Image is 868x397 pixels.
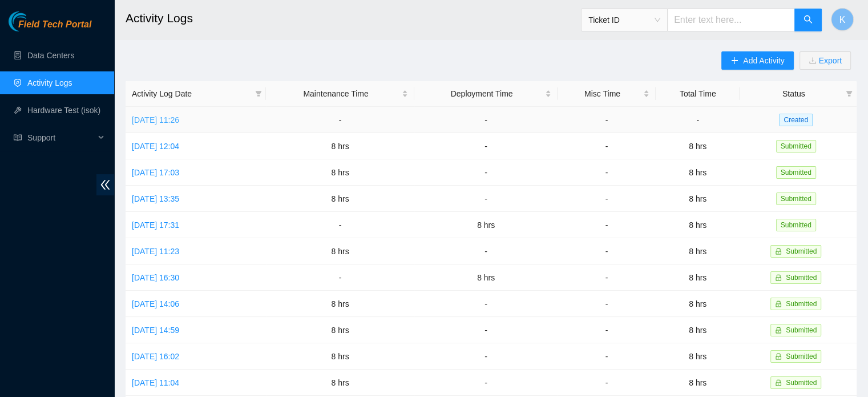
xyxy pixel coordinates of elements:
td: 8 hrs [656,159,740,186]
span: Add Activity [743,54,784,67]
td: 8 hrs [266,159,414,186]
td: - [558,317,656,343]
span: filter [255,90,262,97]
td: - [656,107,740,133]
td: - [414,238,558,264]
td: - [414,133,558,159]
td: 8 hrs [656,238,740,264]
span: Ticket ID [588,11,660,29]
span: Submitted [786,247,817,255]
input: Enter text here... [667,9,795,31]
button: downloadExport [800,51,851,70]
td: - [558,238,656,264]
td: - [414,343,558,370]
td: 8 hrs [266,133,414,159]
a: [DATE] 13:35 [132,194,179,203]
a: Akamai TechnologiesField Tech Portal [9,21,91,35]
a: Hardware Test (isok) [27,106,100,115]
span: Submitted [786,326,817,334]
span: lock [775,248,782,255]
span: Support [27,126,95,149]
td: 8 hrs [656,133,740,159]
a: [DATE] 12:04 [132,142,179,151]
td: 8 hrs [414,264,558,291]
td: - [558,343,656,370]
td: - [266,107,414,133]
td: - [266,212,414,238]
td: 8 hrs [266,291,414,317]
span: Created [779,114,813,126]
span: Submitted [776,140,816,153]
td: 8 hrs [266,370,414,396]
td: 8 hrs [656,212,740,238]
span: Field Tech Portal [18,19,91,30]
span: search [804,15,813,26]
a: [DATE] 11:26 [132,115,179,125]
span: lock [775,379,782,386]
a: [DATE] 17:03 [132,168,179,177]
button: plusAdd Activity [721,51,793,70]
a: [DATE] 11:23 [132,247,179,256]
span: read [14,134,22,142]
img: Akamai Technologies [9,11,58,31]
a: [DATE] 14:59 [132,326,179,335]
a: Activity Logs [27,78,72,87]
a: Data Centers [27,51,74,60]
td: 8 hrs [414,212,558,238]
td: - [266,264,414,291]
span: filter [843,85,855,102]
td: - [414,159,558,186]
td: - [558,370,656,396]
span: lock [775,327,782,334]
td: 8 hrs [656,343,740,370]
td: - [414,370,558,396]
td: - [414,291,558,317]
td: - [414,317,558,343]
td: 8 hrs [266,343,414,370]
td: - [558,186,656,212]
span: Submitted [776,193,816,205]
td: - [558,133,656,159]
span: plus [730,57,738,66]
span: lock [775,274,782,281]
span: filter [253,85,264,102]
span: Submitted [786,300,817,308]
a: [DATE] 14:06 [132,299,179,308]
td: - [558,212,656,238]
td: 8 hrs [656,264,740,291]
a: [DATE] 17:31 [132,220,179,230]
span: lock [775,353,782,360]
span: Submitted [776,219,816,231]
td: 8 hrs [656,291,740,317]
td: - [558,107,656,133]
span: lock [775,300,782,307]
td: - [558,159,656,186]
td: 8 hrs [656,370,740,396]
a: [DATE] 16:30 [132,273,179,282]
th: Total Time [656,81,740,107]
td: 8 hrs [656,317,740,343]
a: [DATE] 16:02 [132,352,179,361]
button: K [831,8,854,31]
td: 8 hrs [266,238,414,264]
span: K [839,13,846,27]
td: 8 hrs [266,317,414,343]
td: - [414,107,558,133]
span: Submitted [776,166,816,179]
span: Activity Log Date [132,87,251,100]
span: Submitted [786,352,817,360]
span: Status [746,87,841,100]
a: [DATE] 11:04 [132,378,179,387]
td: - [558,264,656,291]
td: 8 hrs [656,186,740,212]
td: 8 hrs [266,186,414,212]
span: Submitted [786,274,817,282]
td: - [558,291,656,317]
td: - [414,186,558,212]
span: filter [846,90,853,97]
span: Submitted [786,379,817,387]
span: double-left [96,174,114,195]
button: search [794,9,822,31]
